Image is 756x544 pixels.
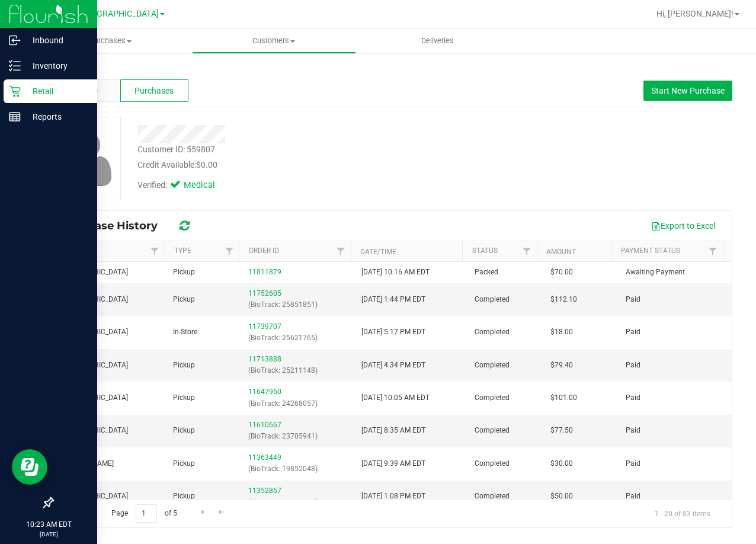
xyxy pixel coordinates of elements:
span: Start New Purchase [651,86,725,95]
span: Pickup [173,267,195,278]
span: Completed [475,425,510,436]
span: [GEOGRAPHIC_DATA] [78,9,159,19]
a: Filter [219,241,239,261]
span: Deliveries [405,36,470,46]
a: Filter [331,241,351,261]
span: Completed [475,327,510,338]
span: $30.00 [550,458,573,469]
span: $70.00 [550,267,573,278]
a: Filter [145,241,164,261]
a: Filter [517,241,537,261]
span: $18.00 [550,327,573,338]
p: (BioTrack: 19712109) [248,497,347,508]
span: Purchases [28,36,192,46]
span: Pickup [173,294,195,305]
span: Paid [626,491,640,502]
span: $79.40 [550,360,573,371]
input: 1 [136,504,157,523]
span: Medical [184,179,231,192]
span: Pickup [173,392,195,404]
span: Pickup [173,360,195,371]
p: Retail [21,84,92,98]
span: Completed [475,360,510,371]
a: 11647960 [248,388,281,396]
span: [DATE] 1:44 PM EDT [361,294,425,305]
a: Purchases [28,28,192,53]
span: Page of 5 [101,504,187,523]
iframe: Resource center [12,449,47,485]
a: 11363449 [248,453,281,462]
span: Completed [475,491,510,502]
p: (BioTrack: 25851851) [248,299,347,311]
p: (BioTrack: 19852048) [248,463,347,475]
span: Purchases [134,85,174,97]
span: Purchase History [62,219,169,232]
span: Completed [475,458,510,469]
a: 11752605 [248,289,281,297]
p: 10:23 AM EDT [5,519,92,530]
div: Credit Available: [137,159,469,171]
a: Filter [703,241,723,261]
span: [DATE] 5:17 PM EDT [361,327,425,338]
span: Hi, [PERSON_NAME]! [656,9,733,18]
p: Inventory [21,59,92,73]
inline-svg: Retail [9,85,21,97]
button: Start New Purchase [643,81,732,101]
span: $0.00 [196,160,217,169]
span: $50.00 [550,491,573,502]
a: 11610667 [248,421,281,429]
span: Paid [626,327,640,338]
a: Go to the last page [213,504,230,520]
span: Customers [193,36,355,46]
p: [DATE] [5,530,92,539]
span: Pickup [173,425,195,436]
a: Go to the next page [194,504,212,520]
span: Awaiting Payment [626,267,685,278]
a: Payment Status [621,247,680,255]
inline-svg: Inventory [9,60,21,72]
p: (BioTrack: 23705941) [248,431,347,442]
span: $101.00 [550,392,577,404]
a: Type [174,247,191,255]
p: (BioTrack: 25211148) [248,365,347,376]
a: Deliveries [356,28,520,53]
span: [DATE] 4:34 PM EDT [361,360,425,371]
span: $112.10 [550,294,577,305]
p: (BioTrack: 25621765) [248,332,347,344]
span: In-Store [173,327,197,338]
span: Packed [475,267,498,278]
a: Status [472,247,498,255]
span: [DATE] 10:16 AM EDT [361,267,430,278]
inline-svg: Reports [9,111,21,123]
span: [DATE] 10:05 AM EDT [361,392,430,404]
span: 1 - 20 of 83 items [645,504,720,522]
span: Paid [626,425,640,436]
a: Order ID [249,247,279,255]
p: (BioTrack: 24268057) [248,398,347,409]
a: 11713888 [248,355,281,363]
div: Customer ID: 559807 [137,143,215,156]
span: [DATE] 1:08 PM EDT [361,491,425,502]
a: 11811879 [248,268,281,276]
span: [DATE] 8:35 AM EDT [361,425,425,436]
a: 11352867 [248,487,281,495]
span: Pickup [173,491,195,502]
button: Export to Excel [643,216,723,236]
a: Date/Time [360,248,396,256]
span: Pickup [173,458,195,469]
a: Customers [192,28,355,53]
span: $77.50 [550,425,573,436]
span: [DATE] 9:39 AM EDT [361,458,425,469]
p: Reports [21,110,92,124]
span: Paid [626,360,640,371]
p: Inbound [21,33,92,47]
inline-svg: Inbound [9,34,21,46]
div: Verified: [137,179,231,192]
span: Paid [626,458,640,469]
span: Paid [626,294,640,305]
span: Completed [475,294,510,305]
a: Amount [546,248,576,256]
span: Completed [475,392,510,404]
a: 11739707 [248,322,281,331]
span: Paid [626,392,640,404]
